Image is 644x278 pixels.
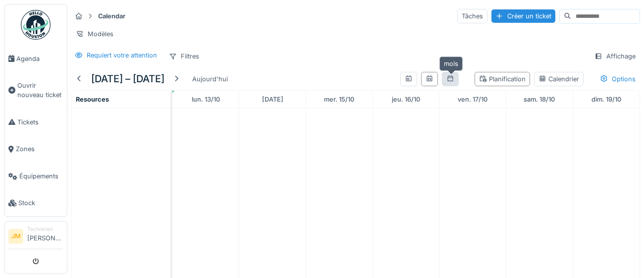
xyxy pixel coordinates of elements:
[455,93,490,106] a: 17 octobre 2025
[8,225,63,249] a: JM Technicien[PERSON_NAME]
[538,74,579,84] div: Calendrier
[439,56,463,71] div: mois
[76,96,109,103] span: Resources
[16,144,63,154] span: Zones
[27,225,63,247] li: [PERSON_NAME]
[188,72,232,86] div: Aujourd'hui
[164,49,204,63] div: Filtres
[4,45,67,72] a: Agenda
[322,93,357,106] a: 15 octobre 2025
[491,9,555,23] div: Créer un ticket
[4,109,67,136] a: Tickets
[595,72,640,86] div: Options
[260,93,286,106] a: 14 octobre 2025
[479,74,526,84] div: Planification
[4,190,67,217] a: Stock
[521,93,557,106] a: 18 octobre 2025
[457,9,487,23] div: Tâches
[4,163,67,190] a: Équipements
[18,198,63,208] span: Stock
[8,229,23,244] li: JM
[4,72,67,109] a: Ouvrir nouveau ticket
[19,171,63,181] span: Équipements
[87,51,157,60] div: Requiert votre attention
[27,225,63,233] div: Technicien
[189,93,222,106] a: 13 octobre 2025
[17,117,63,127] span: Tickets
[389,93,423,106] a: 16 octobre 2025
[71,27,118,41] div: Modèles
[17,81,63,100] span: Ouvrir nouveau ticket
[589,93,624,106] a: 19 octobre 2025
[590,49,640,63] div: Affichage
[4,136,67,163] a: Zones
[94,11,129,21] strong: Calendar
[16,54,63,63] span: Agenda
[21,10,51,40] img: Badge_color-CXgf-gQk.svg
[91,73,164,85] h5: [DATE] – [DATE]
